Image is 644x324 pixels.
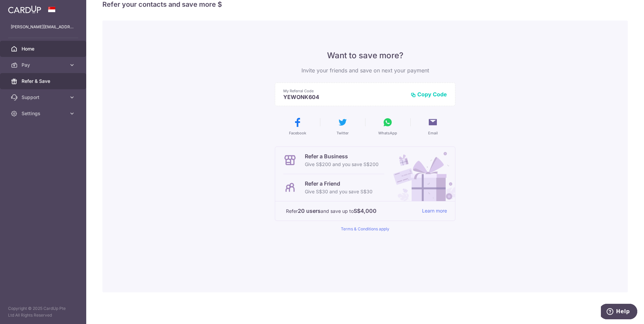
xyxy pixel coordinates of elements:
button: Twitter [323,117,362,136]
span: Refer & Save [22,78,66,85]
p: Invite your friends and save on next your payment [275,66,455,74]
button: Facebook [278,117,317,136]
span: Settings [22,110,66,117]
strong: S$4,000 [354,207,377,215]
p: Give S$200 and you save S$200 [305,160,379,168]
img: CardUp [8,5,41,13]
iframe: Opens a widget where you can find more information [601,304,637,321]
p: Refer a Business [305,152,379,160]
strong: 20 users [298,207,321,215]
p: Want to save more? [275,50,455,61]
span: Pay [22,62,66,68]
p: Refer a Friend [305,180,373,188]
p: [PERSON_NAME][EMAIL_ADDRESS][DOMAIN_NAME] [11,24,75,30]
span: Email [428,130,438,136]
span: Help [15,5,29,11]
p: My Referral Code [283,88,405,94]
span: Home [22,45,66,52]
a: Learn more [422,207,447,215]
img: Refer [387,147,455,201]
p: Give S$30 and you save S$30 [305,188,373,196]
span: Facebook [289,130,306,136]
span: Twitter [336,130,349,136]
button: WhatsApp [368,117,408,136]
a: Terms & Conditions apply [341,226,389,231]
p: Refer and save up to [286,207,417,215]
span: WhatsApp [378,130,397,136]
span: Support [22,94,66,101]
p: YEWONK604 [283,94,405,100]
button: Email [413,117,453,136]
button: Copy Code [411,91,447,98]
